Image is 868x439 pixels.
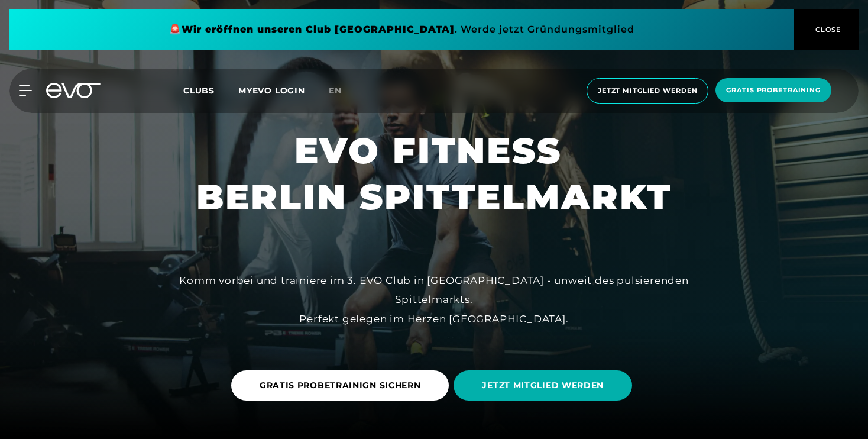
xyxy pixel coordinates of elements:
a: Jetzt Mitglied werden [583,78,712,104]
span: Jetzt Mitglied werden [598,86,697,96]
button: CLOSE [794,9,859,50]
span: Clubs [183,85,215,96]
a: Gratis Probetraining [712,78,835,104]
h1: EVO FITNESS BERLIN SPITTELMARKT [196,128,672,220]
a: GRATIS PROBETRAINIGN SICHERN [231,361,454,409]
span: GRATIS PROBETRAINIGN SICHERN [260,379,421,392]
a: JETZT MITGLIED WERDEN [454,361,637,409]
a: Clubs [183,85,238,96]
span: JETZT MITGLIED WERDEN [482,379,604,392]
span: Gratis Probetraining [726,85,821,95]
span: en [329,85,342,96]
div: Komm vorbei und trainiere im 3. EVO Club in [GEOGRAPHIC_DATA] - unweit des pulsierenden Spittelma... [168,271,700,328]
a: en [329,84,356,98]
span: CLOSE [812,24,841,35]
a: MYEVO LOGIN [238,85,305,96]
